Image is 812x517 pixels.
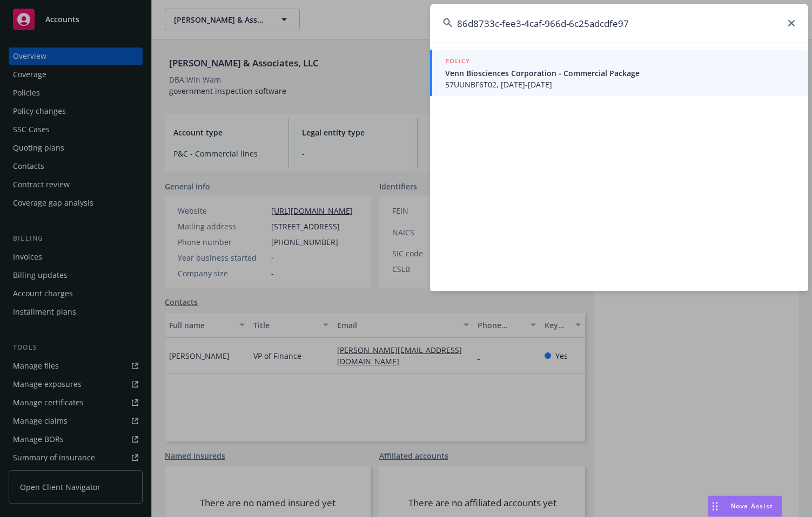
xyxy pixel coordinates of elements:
button: Nova Assist [708,495,782,517]
span: Nova Assist [730,501,773,511]
h5: POLICY [445,56,470,66]
a: POLICYVenn Biosciences Corporation - Commercial Package57UUNBF6T02, [DATE]-[DATE] [430,50,808,96]
input: Search... [430,4,808,43]
span: 57UUNBF6T02, [DATE]-[DATE] [445,79,795,90]
span: Venn Biosciences Corporation - Commercial Package [445,67,795,79]
div: Drag to move [708,496,722,516]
